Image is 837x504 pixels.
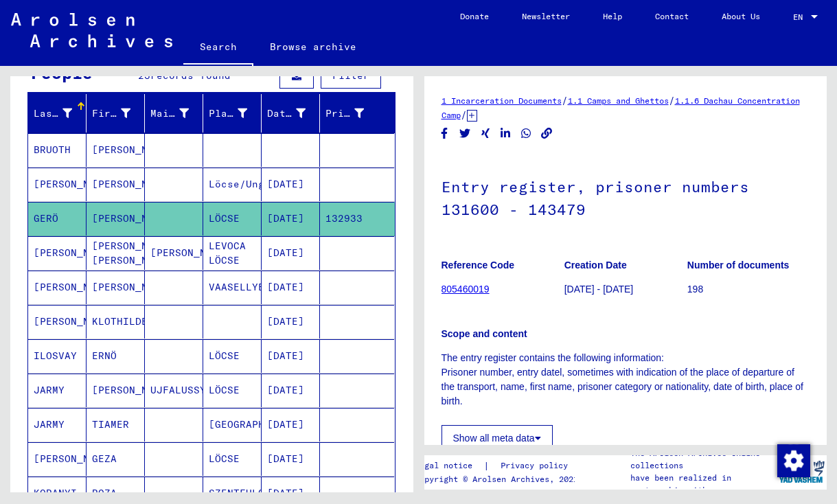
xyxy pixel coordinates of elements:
span: Filter [332,69,369,82]
mat-cell: [DATE] [262,408,320,442]
a: 1.1 Camps and Ghettos [568,95,669,106]
mat-cell: [PERSON_NAME] [PERSON_NAME] [87,236,145,270]
mat-cell: [PERSON_NAME] [28,271,87,304]
img: Zustimmung ändern [777,444,810,477]
div: Last Name [34,106,72,121]
b: Creation Date [564,260,627,271]
div: Place of Birth [209,102,264,124]
mat-cell: LEVOCA LÖCSE [203,236,262,270]
button: Show all meta data [442,425,553,451]
mat-cell: Löcse/Ung [203,168,262,201]
mat-cell: [DATE] [262,168,320,201]
mat-cell: 132933 [320,202,394,236]
button: Copy link [540,125,554,142]
mat-cell: LÖCSE [203,202,262,236]
mat-cell: [PERSON_NAME] [87,374,145,407]
span: 23 [138,69,150,82]
button: Share on WhatsApp [519,125,534,142]
mat-cell: [PERSON_NAME] [87,168,145,201]
p: Copyright © Arolsen Archives, 2021 [415,473,584,485]
mat-header-cell: Last Name [28,94,87,133]
mat-cell: GERÖ [28,202,87,236]
mat-cell: BRUOTH [28,133,87,167]
mat-cell: UJFALUSSY [145,374,203,407]
mat-cell: LÖCSE [203,339,262,373]
p: The entry register contains the following information: Prisoner number, entry datel, sometimes wi... [442,351,810,409]
a: Search [183,30,253,66]
mat-cell: GEZA [87,442,145,476]
mat-cell: KLOTHILDE [87,305,145,339]
mat-header-cell: Date of Birth [262,94,320,133]
p: [DATE] - [DATE] [564,282,687,297]
a: 1 Incarceration Documents [442,95,562,106]
div: Maiden Name [150,102,206,124]
mat-cell: [PERSON_NAME]. [87,202,145,236]
div: Maiden Name [150,106,189,121]
mat-cell: JARMY [28,374,87,407]
b: Reference Code [442,260,515,271]
img: Arolsen_neg.svg [11,13,172,47]
a: Legal notice [415,459,483,473]
button: Share on Xing [479,125,493,142]
b: Number of documents [687,260,790,271]
div: First Name [92,102,148,124]
mat-cell: ERNÖ [87,339,145,373]
div: Last Name [34,102,89,124]
button: Share on Twitter [458,125,472,142]
mat-cell: [DATE] [262,305,320,339]
button: Share on LinkedIn [498,125,513,142]
p: have been realized in partnership with [630,472,777,496]
mat-cell: [DATE] [262,442,320,476]
mat-cell: [DATE] [262,236,320,270]
mat-cell: [PERSON_NAME] [28,168,87,201]
mat-header-cell: Maiden Name [145,94,203,133]
b: Scope and content [442,328,527,339]
a: 805460019 [442,284,490,295]
p: 198 [687,282,810,297]
mat-cell: [DATE] [262,202,320,236]
mat-cell: [DATE] [262,339,320,373]
mat-cell: [PERSON_NAME] [28,442,87,476]
mat-cell: [PERSON_NAME] [87,133,145,167]
a: Privacy policy [490,459,584,473]
mat-cell: LÖCSE [203,442,262,476]
div: | [415,459,584,473]
mat-cell: ILOSVAY [28,339,87,373]
mat-cell: [DATE] [262,271,320,304]
div: First Name [92,106,130,121]
mat-header-cell: Place of Birth [203,94,262,133]
h1: Entry register, prisoner numbers 131600 - 143479 [442,155,810,238]
p: The Arolsen Archives online collections [630,447,777,472]
div: Date of Birth [267,102,323,124]
span: / [669,94,675,106]
mat-cell: VAASELLYE [203,271,262,304]
mat-cell: [GEOGRAPHIC_DATA] [203,408,262,442]
mat-header-cell: Prisoner # [320,94,394,133]
span: / [461,108,467,121]
mat-cell: TIAMER [87,408,145,442]
mat-select-trigger: EN [793,12,803,22]
div: Prisoner # [325,102,381,124]
button: Share on Facebook [437,125,452,142]
mat-cell: [PERSON_NAME] [145,236,203,270]
mat-header-cell: First Name [87,94,145,133]
div: Prisoner # [325,106,364,121]
a: Browse archive [253,30,373,63]
span: records found [150,69,231,82]
div: Date of Birth [267,106,306,121]
div: Place of Birth [209,106,247,121]
mat-cell: JARMY [28,408,87,442]
span: / [562,94,568,106]
mat-cell: LÖCSE [203,374,262,407]
mat-cell: [PERSON_NAME] [87,271,145,304]
mat-cell: [DATE] [262,374,320,407]
mat-cell: [PERSON_NAME] [28,305,87,339]
mat-cell: [PERSON_NAME] [28,236,87,270]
